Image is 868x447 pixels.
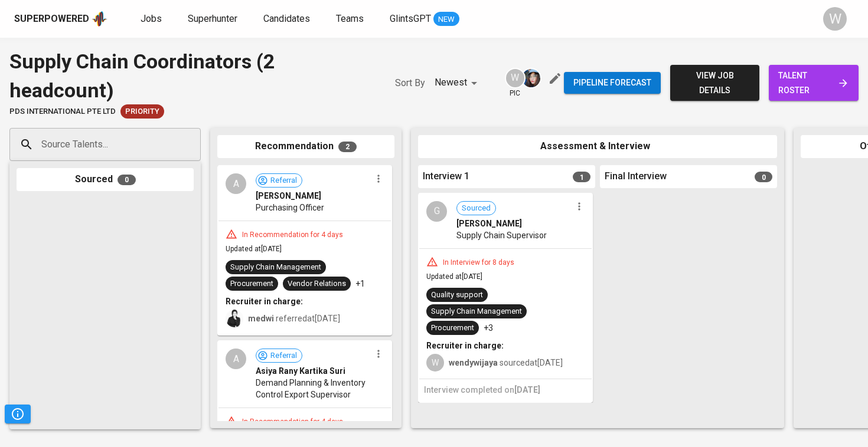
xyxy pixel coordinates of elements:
[9,106,116,117] span: PDS International Pte Ltd
[456,229,547,241] span: Supply Chain Supervisor
[680,68,750,97] span: view job details
[823,7,847,31] div: W
[433,14,459,25] span: NEW
[573,172,590,182] span: 1
[266,350,302,361] span: Referral
[9,47,371,104] div: Supply Chain Coordinators (2 headcount)
[573,75,651,90] span: Pipeline forecast
[256,190,321,202] span: [PERSON_NAME]
[505,68,526,88] div: W
[188,12,240,27] a: Superhunter
[438,258,519,268] div: In Interview for 8 days
[336,13,364,24] span: Teams
[456,218,522,229] span: [PERSON_NAME]
[14,10,107,28] a: Superpoweredapp logo
[395,76,425,90] p: Sort By
[256,365,345,377] span: Asiya Rany Kartika Suri
[426,341,504,350] b: Recruiter in charge:
[256,377,371,400] span: Demand Planning & Inventory Control Export Supervisor
[418,135,777,158] div: Assessment & Interview
[237,417,348,427] div: In Recommendation for 4 days
[217,135,394,158] div: Recommendation
[226,349,246,369] div: A
[449,358,563,367] span: sourced at [DATE]
[390,12,459,27] a: GlintsGPT NEW
[418,193,593,403] div: GSourced[PERSON_NAME]Supply Chain SupervisorIn Interview for 8 daysUpdated at[DATE]Quality suppor...
[769,65,859,101] a: talent roster
[248,314,274,323] b: medwi
[14,12,89,26] div: Superpowered
[226,297,303,306] b: Recruiter in charge:
[431,290,483,301] div: Quality support
[120,104,164,119] div: New Job received from Demand Team
[435,75,467,90] p: Newest
[120,106,164,117] span: Priority
[426,354,444,372] div: W
[424,384,587,397] h6: Interview completed on
[288,278,346,290] div: Vendor Relations
[226,173,246,194] div: A
[188,13,237,24] span: Superhunter
[505,68,526,98] div: pic
[355,278,365,290] p: +1
[449,358,498,367] b: wendywijaya
[435,72,481,94] div: Newest
[338,142,357,152] span: 2
[92,10,107,28] img: app logo
[755,172,772,182] span: 0
[248,314,340,323] span: referred at [DATE]
[266,175,302,186] span: Referral
[778,68,849,97] span: talent roster
[431,306,522,317] div: Supply Chain Management
[217,165,392,336] div: AReferral[PERSON_NAME]Purchasing OfficerIn Recommendation for 4 daysUpdated at[DATE]Supply Chain ...
[522,69,540,87] img: diazagista@glints.com
[141,12,164,27] a: Jobs
[237,230,348,240] div: In Recommendation for 4 days
[5,405,31,423] button: Pipeline Triggers
[514,385,540,395] span: [DATE]
[263,13,310,24] span: Candidates
[226,310,243,327] img: medwi@glints.com
[457,203,495,214] span: Sourced
[484,322,493,334] p: +3
[118,175,136,185] span: 0
[564,72,661,94] button: Pipeline forecast
[17,168,194,191] div: Sourced
[605,170,667,183] span: Final Interview
[141,13,162,24] span: Jobs
[256,202,324,213] span: Purchasing Officer
[670,65,760,101] button: view job details
[230,278,273,290] div: Procurement
[426,201,447,222] div: G
[390,13,431,24] span: GlintsGPT
[263,12,312,27] a: Candidates
[194,143,197,146] button: Open
[423,170,469,183] span: Interview 1
[230,262,321,273] div: Supply Chain Management
[426,272,482,281] span: Updated at [DATE]
[336,12,366,27] a: Teams
[431,323,474,334] div: Procurement
[226,245,282,253] span: Updated at [DATE]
